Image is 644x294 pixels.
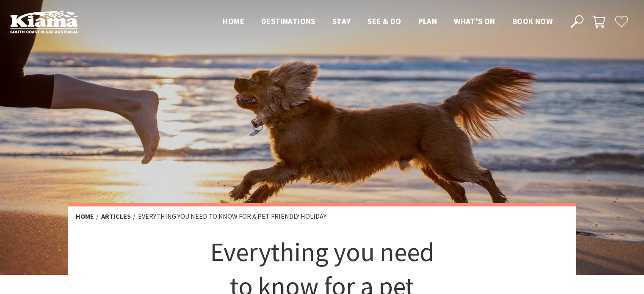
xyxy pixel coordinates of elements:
span: Stay [332,16,351,26]
span: See & Do [368,16,401,26]
span: Home [223,16,244,26]
img: Kiama Logo [10,10,78,33]
span: What’s On [454,16,495,26]
span: Destinations [261,16,315,26]
span: Book now [512,16,553,26]
nav: Main Menu [214,15,561,29]
a: Home [76,212,94,221]
li: Everything you need to know for a pet friendly holiday [138,211,326,222]
a: Articles [101,212,131,221]
span: Plan [418,16,437,26]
